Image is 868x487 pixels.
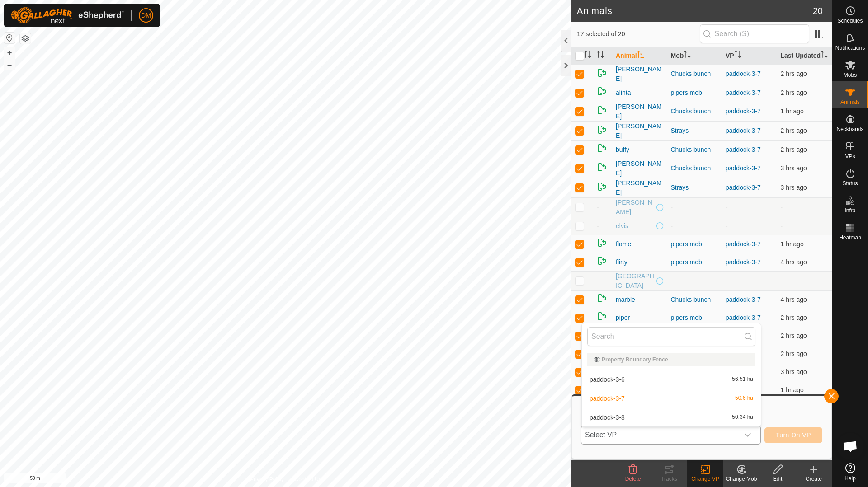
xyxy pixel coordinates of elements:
div: Strays [671,126,719,136]
span: elvis [616,221,628,231]
span: buffy [616,145,629,155]
span: - [597,203,599,211]
img: returning on [597,255,608,266]
div: Tracks [651,475,687,483]
input: Search [587,327,755,346]
h2: Animals [577,5,813,16]
div: - [671,221,719,231]
img: returning on [597,67,608,78]
th: Last Updated [777,47,832,65]
p-sorticon: Activate to sort [584,52,591,59]
span: [PERSON_NAME] [616,178,664,197]
p-sorticon: Activate to sort [637,52,644,59]
span: 11 Sept 2025, 7:06 am [781,314,807,321]
p-sorticon: Activate to sort [821,52,828,59]
span: 11 Sept 2025, 6:36 am [781,70,807,77]
span: flame [616,239,631,249]
a: paddock-3-7 [726,240,761,248]
p-sorticon: Activate to sort [597,52,604,59]
span: marble [616,295,635,304]
div: Chucks bunch [671,295,719,304]
img: returning on [597,181,608,192]
img: returning on [597,162,608,173]
span: Neckbands [836,126,863,132]
span: paddock-3-7 [590,395,625,402]
span: 11 Sept 2025, 7:06 am [781,89,807,96]
span: flirty [616,258,627,267]
span: [PERSON_NAME] [616,65,664,84]
span: 50.6 ha [735,395,753,402]
a: paddock-3-7 [726,108,761,115]
span: Infra [844,208,855,213]
div: dropdown trigger [739,426,757,444]
span: [PERSON_NAME] [616,122,664,140]
img: returning on [597,86,608,97]
span: - [781,203,783,211]
a: paddock-3-7 [726,296,761,303]
div: Chucks bunch [671,69,719,79]
span: Delete [625,476,641,482]
span: 11 Sept 2025, 8:06 am [781,386,804,393]
th: Mob [667,47,722,65]
span: 11 Sept 2025, 6:06 am [781,184,807,191]
div: Open chat [837,433,864,460]
span: 11 Sept 2025, 6:36 am [781,127,807,134]
app-display-virtual-paddock-transition: - [726,277,728,284]
span: 17 selected of 20 [577,29,700,39]
div: Chucks bunch [671,164,719,173]
button: – [4,59,15,70]
span: VPs [845,154,855,159]
a: Contact Us [295,475,321,483]
img: returning on [597,124,608,135]
a: paddock-3-7 [726,70,761,77]
span: 56.51 ha [732,376,753,383]
div: Create [796,475,832,483]
span: 11 Sept 2025, 6:06 am [781,164,807,172]
img: returning on [597,143,608,154]
span: - [597,277,599,284]
span: - [597,222,599,229]
p-sorticon: Activate to sort [684,52,691,59]
span: 11 Sept 2025, 4:36 am [781,258,807,266]
div: Edit [759,475,796,483]
app-display-virtual-paddock-transition: - [726,222,728,229]
span: - [781,277,783,284]
span: Status [842,181,858,186]
button: Turn On VP [764,427,822,443]
span: 11 Sept 2025, 6:06 am [781,368,807,375]
div: Property Boundary Fence [594,357,748,362]
span: [PERSON_NAME] [616,159,664,178]
img: Gallagher Logo [11,7,124,23]
span: paddock-3-8 [590,414,625,421]
span: 50.34 ha [732,414,753,421]
li: paddock-3-8 [582,408,761,426]
div: - [671,276,719,286]
span: piper [616,313,630,323]
a: paddock-3-7 [726,258,761,266]
button: + [4,47,15,58]
span: Turn On VP [776,431,811,439]
th: VP [722,47,777,65]
span: Animals [840,99,860,105]
a: Privacy Policy [250,475,284,483]
li: paddock-3-6 [582,370,761,389]
img: returning on [597,311,608,322]
span: [PERSON_NAME] [616,198,655,217]
a: paddock-3-7 [726,89,761,96]
span: Mobs [844,72,857,78]
div: pipers mob [671,313,719,323]
span: paddock-3-6 [590,376,625,383]
div: Strays [671,183,719,192]
div: Chucks bunch [671,145,719,155]
input: Search (S) [700,24,809,43]
img: returning on [597,105,608,116]
a: paddock-3-7 [726,164,761,172]
span: 11 Sept 2025, 6:36 am [781,332,807,339]
img: returning on [597,293,608,304]
a: Help [832,459,868,485]
th: Animal [612,47,667,65]
span: 11 Sept 2025, 6:36 am [781,350,807,357]
app-display-virtual-paddock-transition: - [726,203,728,211]
div: - [671,202,719,212]
span: 11 Sept 2025, 6:36 am [781,146,807,153]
